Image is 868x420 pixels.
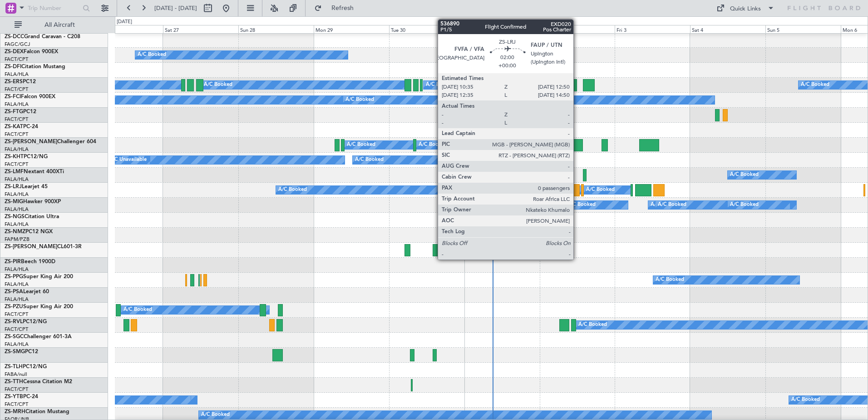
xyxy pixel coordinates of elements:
[5,364,47,370] a: ZS-TLHPC12/NG
[5,41,30,48] a: FAGC/GCJ
[5,274,73,280] a: ZS-PPGSuper King Air 200
[88,25,163,33] div: Fri 26
[426,78,454,92] div: A/C Booked
[5,274,23,280] span: ZS-PPG
[5,334,24,340] span: ZS-SGC
[5,289,23,295] span: ZS-PSA
[730,5,761,14] div: Quick Links
[10,18,99,32] button: All Aircraft
[5,326,28,333] a: FACT/CPT
[5,139,57,145] span: ZS-[PERSON_NAME]
[5,184,22,190] span: ZS-LRJ
[5,304,23,310] span: ZS-PZU
[5,124,23,130] span: ZS-KAT
[204,78,232,92] div: A/C Booked
[730,168,759,182] div: A/C Booked
[5,71,29,78] a: FALA/HLA
[791,393,820,407] div: A/C Booked
[5,334,72,340] a: ZS-SGCChallenger 601-3A
[5,341,29,348] a: FALA/HLA
[324,5,362,11] span: Refresh
[163,25,238,33] div: Sat 27
[651,198,679,212] div: A/C Booked
[5,401,28,408] a: FACT/CPT
[5,349,25,355] span: ZS-SMG
[123,303,152,317] div: A/C Booked
[5,244,57,250] span: ZS-[PERSON_NAME]
[5,259,55,265] a: ZS-PIRBeech 1900D
[419,138,447,152] div: A/C Booked
[5,311,28,318] a: FACT/CPT
[510,48,539,62] div: A/C Booked
[5,214,59,220] a: ZS-NGSCitation Ultra
[5,154,24,160] span: ZS-KHT
[5,34,24,40] span: ZS-DCC
[5,199,23,205] span: ZS-MIG
[658,198,686,212] div: A/C Booked
[5,394,23,400] span: ZS-YTB
[355,153,384,167] div: A/C Booked
[5,154,48,160] a: ZS-KHTPC12/NG
[5,34,80,40] a: ZS-DCCGrand Caravan - C208
[5,56,28,63] a: FACT/CPT
[5,79,36,85] a: ZS-ERSPC12
[5,379,23,385] span: ZS-TTH
[154,4,197,12] span: [DATE] - [DATE]
[5,364,23,370] span: ZS-TLH
[5,101,29,108] a: FALA/HLA
[441,213,469,227] div: A/C Booked
[5,206,29,213] a: FALA/HLA
[441,243,469,257] div: A/C Booked
[5,109,23,115] span: ZS-FTG
[5,221,29,228] a: FALA/HLA
[5,124,38,130] a: ZS-KATPC-24
[345,93,374,107] div: A/C Booked
[567,198,596,212] div: A/C Booked
[801,78,829,92] div: A/C Booked
[5,64,21,70] span: ZS-DFI
[586,183,615,197] div: A/C Booked
[5,296,29,303] a: FALA/HLA
[5,94,55,100] a: ZS-FCIFalcon 900EX
[5,229,25,235] span: ZS-NMZ
[5,116,28,123] a: FACT/CPT
[389,25,464,33] div: Tue 30
[578,318,607,332] div: A/C Booked
[615,25,690,33] div: Fri 3
[5,394,38,400] a: ZS-YTBPC-24
[5,304,73,310] a: ZS-PZUSuper King Air 200
[464,25,540,33] div: Wed 1
[5,379,72,385] a: ZS-TTHCessna Citation M2
[5,109,36,115] a: ZS-FTGPC12
[5,409,69,415] a: ZS-MRHCitation Mustang
[347,138,375,152] div: A/C Booked
[5,161,28,168] a: FACT/CPT
[5,64,65,70] a: ZS-DFICitation Mustang
[138,48,166,62] div: A/C Booked
[5,319,47,325] a: ZS-RVLPC12/NG
[5,79,23,85] span: ZS-ERS
[310,1,365,15] button: Refresh
[28,1,80,15] input: Trip Number
[5,191,29,198] a: FALA/HLA
[5,131,28,138] a: FACT/CPT
[5,146,29,153] a: FALA/HLA
[109,153,147,167] div: A/C Unavailable
[5,409,25,415] span: ZS-MRH
[5,184,48,190] a: ZS-LRJLearjet 45
[117,18,132,26] div: [DATE]
[5,49,58,55] a: ZS-DEXFalcon 900EX
[5,349,38,355] a: ZS-SMGPC12
[690,25,765,33] div: Sat 4
[5,49,24,55] span: ZS-DEX
[5,236,30,243] a: FAPM/PZB
[5,289,49,295] a: ZS-PSALearjet 60
[730,198,759,212] div: A/C Booked
[5,244,82,250] a: ZS-[PERSON_NAME]CL601-3R
[5,281,29,288] a: FALA/HLA
[24,22,96,28] span: All Aircraft
[5,169,24,175] span: ZS-LMF
[278,183,307,197] div: A/C Booked
[5,386,28,393] a: FACT/CPT
[540,25,615,33] div: Thu 2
